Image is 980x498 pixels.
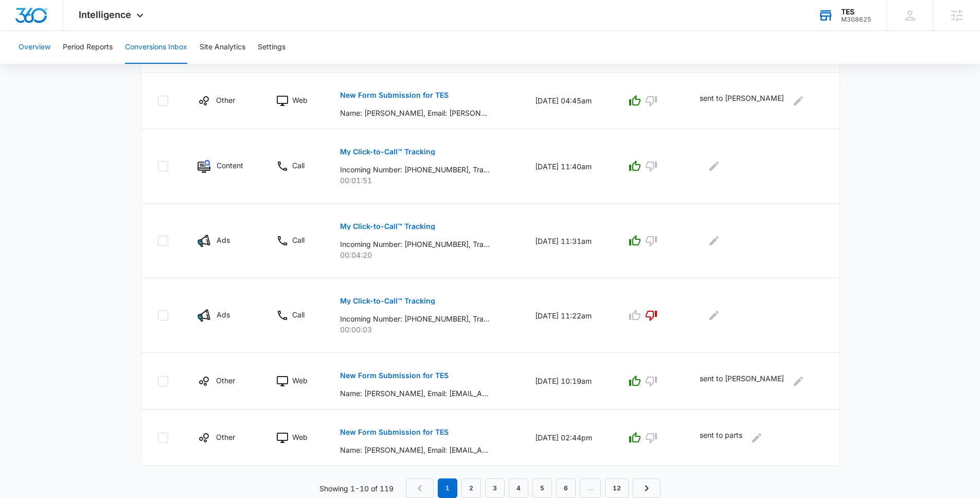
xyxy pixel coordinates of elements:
p: Web [292,432,308,442]
p: Other [216,375,235,386]
div: account name [841,8,871,16]
p: Content [217,160,243,171]
nav: Pagination [406,478,661,498]
button: My Click-to-Call™ Tracking [340,289,435,313]
button: Edit Comments [706,158,722,174]
a: Page 4 [509,478,528,498]
a: Page 12 [605,478,629,498]
button: My Click-to-Call™ Tracking [340,214,435,239]
p: Ads [217,309,230,320]
p: Call [292,160,305,171]
p: 00:04:20 [340,250,511,260]
td: [DATE] 10:19am [523,353,614,410]
button: New Form Submission for TES [340,420,449,444]
span: Intelligence [79,9,131,20]
p: sent to [PERSON_NAME] [700,373,784,389]
em: 1 [438,478,457,498]
p: sent to parts [700,430,742,446]
p: My Click-to-Call™ Tracking [340,223,435,230]
p: Ads [217,235,230,245]
td: [DATE] 02:44pm [523,410,614,466]
p: Web [292,95,308,105]
p: Incoming Number: [PHONE_NUMBER], Tracking Number: [PHONE_NUMBER], Ring To: [PHONE_NUMBER], Caller... [340,313,490,324]
a: Page 5 [532,478,552,498]
p: Incoming Number: [PHONE_NUMBER], Tracking Number: [PHONE_NUMBER], Ring To: [PHONE_NUMBER], Caller... [340,164,490,175]
p: Call [292,235,305,245]
a: Page 2 [461,478,481,498]
p: Incoming Number: [PHONE_NUMBER], Tracking Number: [PHONE_NUMBER], Ring To: [PHONE_NUMBER], Caller... [340,239,490,250]
p: New Form Submission for TES [340,429,449,436]
p: Showing 1-10 of 119 [319,483,394,494]
p: sent to [PERSON_NAME] [700,93,784,109]
button: Period Reports [63,31,113,64]
button: My Click-to-Call™ Tracking [340,139,435,164]
p: 00:01:51 [340,175,511,186]
div: account id [841,16,871,23]
p: Name: [PERSON_NAME], Email: [EMAIL_ADDRESS][DOMAIN_NAME], Phone: [PHONE_NUMBER], Company: PTG Sil... [340,388,490,399]
td: [DATE] 11:31am [523,204,614,278]
p: My Click-to-Call™ Tracking [340,297,435,305]
td: [DATE] 11:40am [523,129,614,204]
a: Page 6 [556,478,576,498]
p: Call [292,309,305,320]
button: Edit Comments [790,373,807,389]
button: Edit Comments [706,307,722,324]
button: New Form Submission for TES [340,83,449,108]
button: New Form Submission for TES [340,363,449,388]
td: [DATE] 11:22am [523,278,614,353]
p: New Form Submission for TES [340,92,449,99]
p: Other [216,432,235,442]
p: Name: [PERSON_NAME], Email: [PERSON_NAME][EMAIL_ADDRESS][DOMAIN_NAME], Phone: [PHONE_NUMBER], Com... [340,108,490,118]
p: Name: [PERSON_NAME], Email: [EMAIL_ADDRESS][DOMAIN_NAME], Phone: [PHONE_NUMBER], Company: Lazarus... [340,444,490,455]
button: Conversions Inbox [125,31,187,64]
p: Web [292,375,308,386]
p: 00:00:03 [340,324,511,335]
p: Other [216,95,235,105]
p: My Click-to-Call™ Tracking [340,148,435,155]
a: Page 3 [485,478,505,498]
button: Settings [258,31,286,64]
p: New Form Submission for TES [340,372,449,379]
button: Overview [19,31,50,64]
button: Edit Comments [790,93,807,109]
td: [DATE] 04:45am [523,73,614,129]
button: Site Analytics [200,31,245,64]
button: Edit Comments [749,430,765,446]
a: Next Page [633,478,661,498]
button: Edit Comments [706,233,722,249]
